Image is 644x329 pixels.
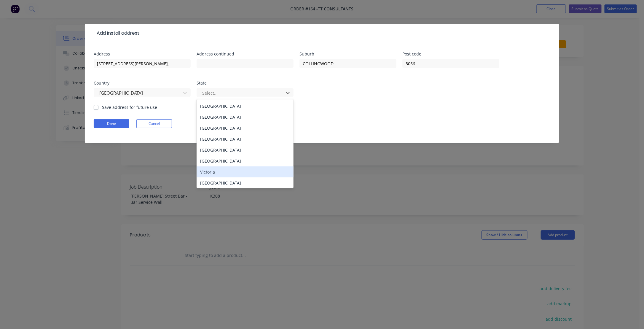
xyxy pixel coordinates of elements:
div: Add install address [94,30,140,37]
div: [GEOGRAPHIC_DATA] [197,112,294,123]
button: Done [94,119,129,128]
div: Victoria [197,166,294,177]
div: Address [94,52,191,56]
div: [GEOGRAPHIC_DATA] [197,133,294,144]
div: [GEOGRAPHIC_DATA] [197,123,294,133]
div: [GEOGRAPHIC_DATA] [197,155,294,166]
div: Suburb [299,52,396,56]
button: Cancel [136,119,172,128]
div: [GEOGRAPHIC_DATA] [197,101,294,112]
div: Address continued [197,52,294,56]
div: Country [94,81,191,85]
div: State [197,81,294,85]
div: Post code [402,52,499,56]
div: [GEOGRAPHIC_DATA] [197,177,294,188]
label: Save address for future use [102,104,157,110]
div: [GEOGRAPHIC_DATA] [197,144,294,155]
